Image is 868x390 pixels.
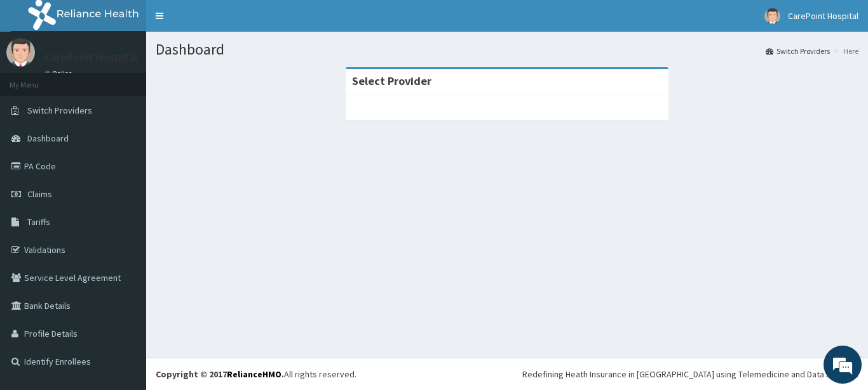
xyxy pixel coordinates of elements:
a: RelianceHMO [227,368,281,380]
span: Dashboard [27,133,69,144]
footer: All rights reserved. [146,358,868,390]
span: Tariffs [27,216,50,228]
a: Switch Providers [766,46,830,56]
span: CarePoint Hospital [788,10,858,22]
a: Online [44,69,75,78]
img: User Image [764,8,780,24]
p: CarePoint Hospital [44,51,138,63]
span: Claims [27,188,52,200]
strong: Select Provider [352,74,431,88]
div: Redefining Heath Insurance in [GEOGRAPHIC_DATA] using Telemedicine and Data Science! [522,368,858,380]
strong: Copyright © 2017 . [156,368,284,380]
h1: Dashboard [156,41,858,58]
span: Switch Providers [27,105,92,116]
img: User Image [6,38,35,67]
li: Here [831,46,858,56]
